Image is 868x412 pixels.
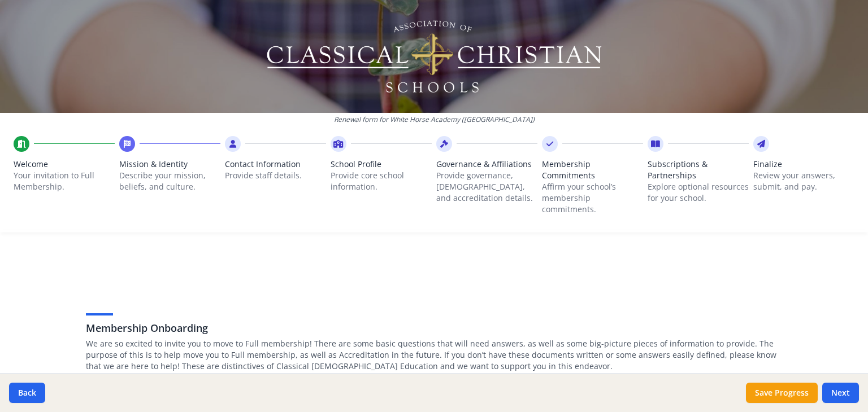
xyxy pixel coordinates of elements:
p: Describe your mission, beliefs, and culture. [119,170,220,192]
button: Next [822,383,859,403]
p: Explore optional resources for your school. [648,181,749,204]
h3: Membership Onboarding [86,320,782,336]
p: Review your answers, submit, and pay. [753,170,854,192]
span: Membership Commitments [542,159,643,181]
span: Welcome [14,159,115,170]
span: School Profile [331,159,432,170]
p: Provide governance, [DEMOGRAPHIC_DATA], and accreditation details. [436,170,537,204]
p: We are so excited to invite you to move to Full membership! There are some basic questions that w... [86,338,782,372]
span: Mission & Identity [119,159,220,170]
p: Your invitation to Full Membership. [14,170,115,192]
span: Contact Information [225,159,326,170]
span: Finalize [753,159,854,170]
span: Subscriptions & Partnerships [648,159,749,181]
img: Logo [265,17,604,96]
button: Back [9,383,45,403]
p: Affirm your school’s membership commitments. [542,181,643,215]
p: Provide staff details. [225,170,326,181]
p: Provide core school information. [331,170,432,192]
span: Governance & Affiliations [436,159,537,170]
button: Save Progress [746,383,818,403]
